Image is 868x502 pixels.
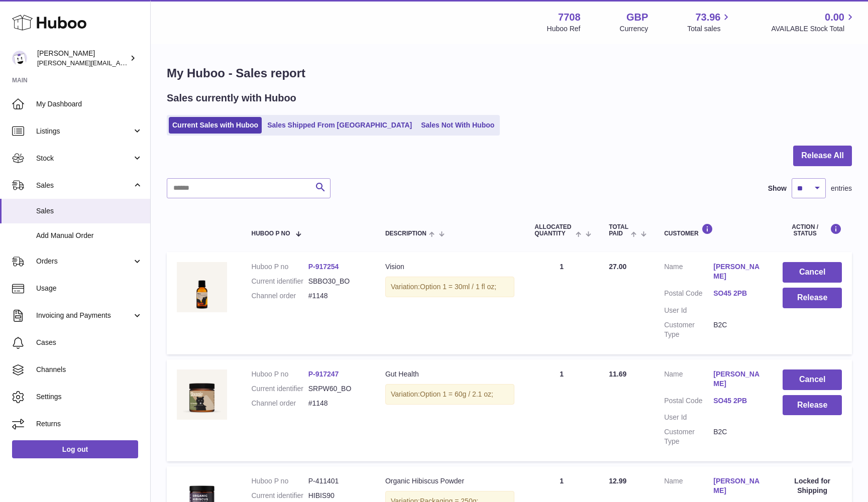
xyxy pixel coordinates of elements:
a: Current Sales with Huboo [169,117,262,134]
button: Cancel [783,369,842,390]
td: 1 [524,252,599,354]
h2: Sales currently with Huboo [167,91,296,105]
button: Cancel [783,262,842,283]
div: Variation: [385,384,514,405]
label: Show [768,184,787,193]
dd: B2C [713,427,763,446]
dt: Postal Code [664,289,713,301]
span: Option 1 = 30ml / 1 fl oz; [420,283,496,291]
dd: P-411401 [308,476,365,486]
dt: Name [664,369,713,391]
span: Returns [36,419,143,429]
span: 11.69 [609,370,626,378]
strong: 7708 [558,11,581,24]
span: Huboo P no [251,230,290,237]
span: Usage [36,284,143,293]
span: Description [385,230,426,237]
div: Organic Hibiscus Powder [385,476,514,486]
div: [PERSON_NAME] [37,49,128,68]
span: Total paid [609,224,628,237]
span: 0.00 [825,11,844,24]
span: ALLOCATED Quantity [534,224,573,237]
dt: Current identifier [251,384,308,394]
dt: Current identifier [251,277,308,286]
dt: Huboo P no [251,369,308,379]
dt: User Id [664,413,713,422]
div: Action / Status [783,223,842,237]
dt: Huboo P no [251,476,308,486]
td: 1 [524,359,599,461]
span: Option 1 = 60g / 2.1 oz; [420,390,493,398]
dt: Postal Code [664,396,713,408]
a: P-917247 [308,370,339,378]
a: Sales Not With Huboo [417,117,498,134]
button: Release [783,288,842,308]
span: Add Manual Order [36,231,143,240]
a: [PERSON_NAME] [713,476,763,495]
dt: User Id [664,306,713,315]
div: Variation: [385,277,514,297]
img: SBBO30_246244238.jpg [177,262,227,312]
a: SO45 2PB [713,289,763,298]
dd: SRPW60_BO [308,384,365,394]
div: Huboo Ref [547,24,581,34]
img: victor@erbology.co [12,51,27,66]
strong: GBP [626,11,648,24]
div: Gut Health [385,369,514,379]
span: 27.00 [609,263,626,271]
div: Currency [620,24,648,34]
a: Sales Shipped From [GEOGRAPHIC_DATA] [264,117,415,134]
span: Sales [36,181,132,190]
h1: My Huboo - Sales report [167,65,852,81]
a: P-917254 [308,263,339,271]
span: Cases [36,338,143,347]
dt: Channel order [251,291,308,301]
dd: B2C [713,320,763,339]
dd: HIBIS90 [308,491,365,500]
span: 12.99 [609,477,626,485]
span: My Dashboard [36,99,143,109]
dt: Current identifier [251,491,308,500]
a: 73.96 Total sales [687,11,732,34]
span: Sales [36,206,143,216]
a: 0.00 AVAILABLE Stock Total [771,11,856,34]
dd: #1148 [308,291,365,301]
button: Release [783,395,842,416]
a: Log out [12,440,138,458]
span: Settings [36,392,143,402]
dt: Customer Type [664,320,713,339]
dt: Name [664,262,713,284]
span: Total sales [687,24,732,34]
dt: Channel order [251,399,308,408]
span: [PERSON_NAME][EMAIL_ADDRESS][DOMAIN_NAME] [37,59,201,67]
span: Invoicing and Payments [36,311,132,320]
span: Channels [36,365,143,374]
a: SO45 2PB [713,396,763,406]
dd: #1148 [308,399,365,408]
div: Customer [664,223,763,237]
img: SRPW60_246244238.jpg [177,369,227,420]
dt: Customer Type [664,427,713,446]
span: AVAILABLE Stock Total [771,24,856,34]
dd: SBBO30_BO [308,277,365,286]
span: Orders [36,257,132,266]
dt: Name [664,476,713,498]
span: Listings [36,127,132,136]
dt: Huboo P no [251,262,308,272]
button: Release All [793,146,852,166]
div: Locked for Shipping [783,476,842,495]
span: 73.96 [695,11,720,24]
a: [PERSON_NAME] [713,262,763,281]
span: entries [831,184,852,193]
div: Vision [385,262,514,272]
span: Stock [36,154,132,163]
a: [PERSON_NAME] [713,369,763,389]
